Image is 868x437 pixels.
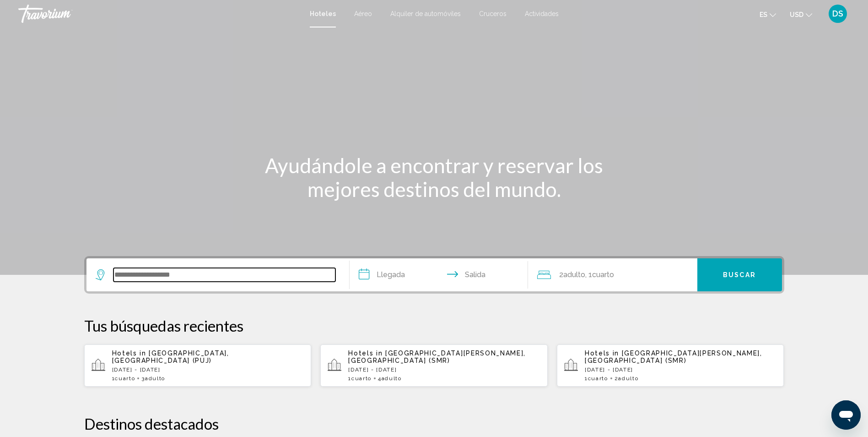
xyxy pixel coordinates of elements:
[86,258,782,291] div: Search widget
[310,10,336,17] a: Hoteles
[790,8,812,21] button: Change currency
[826,4,850,23] button: User Menu
[145,375,165,382] span: Adulto
[115,375,135,382] span: Cuarto
[760,8,776,21] button: Change language
[592,270,614,279] span: Cuarto
[378,375,402,382] span: 4
[525,10,559,17] a: Actividades
[354,10,372,17] a: Aéreo
[559,268,585,281] span: 2
[528,258,697,291] button: Travelers: 2 adults, 0 children
[141,375,165,382] span: 3
[588,375,608,382] span: Cuarto
[831,400,861,430] iframe: Botón para iniciar la ventana de mensajería
[557,344,784,387] button: Hotels in [GEOGRAPHIC_DATA][PERSON_NAME], [GEOGRAPHIC_DATA] (SMR)[DATE] - [DATE]1Cuarto2Adulto
[348,375,372,382] span: 1
[320,344,548,387] button: Hotels in [GEOGRAPHIC_DATA][PERSON_NAME], [GEOGRAPHIC_DATA] (SMR)[DATE] - [DATE]1Cuarto4Adulto
[390,10,461,17] a: Alquiler de automóviles
[479,10,507,17] a: Cruceros
[348,350,383,357] span: Hotels in
[18,5,301,23] a: Travorium
[615,375,639,382] span: 2
[723,272,756,279] span: Buscar
[348,350,526,364] span: [GEOGRAPHIC_DATA][PERSON_NAME], [GEOGRAPHIC_DATA] (SMR)
[112,350,146,357] span: Hotels in
[697,258,782,291] button: Buscar
[585,350,619,357] span: Hotels in
[263,153,606,201] h1: Ayudándole a encontrar y reservar los mejores destinos del mundo.
[348,366,540,373] p: [DATE] - [DATE]
[618,375,638,382] span: Adulto
[112,350,229,364] span: [GEOGRAPHIC_DATA], [GEOGRAPHIC_DATA] (PUJ)
[760,11,767,18] span: es
[84,344,312,387] button: Hotels in [GEOGRAPHIC_DATA], [GEOGRAPHIC_DATA] (PUJ)[DATE] - [DATE]1Cuarto3Adulto
[585,268,614,281] span: , 1
[790,11,803,18] span: USD
[112,375,135,382] span: 1
[84,317,784,335] p: Tus búsquedas recientes
[351,375,372,382] span: Cuarto
[112,366,304,373] p: [DATE] - [DATE]
[563,270,585,279] span: Adulto
[350,258,528,291] button: Check in and out dates
[84,415,784,433] h2: Destinos destacados
[585,366,777,373] p: [DATE] - [DATE]
[832,9,843,18] span: DS
[585,350,762,364] span: [GEOGRAPHIC_DATA][PERSON_NAME], [GEOGRAPHIC_DATA] (SMR)
[382,375,402,382] span: Adulto
[585,375,608,382] span: 1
